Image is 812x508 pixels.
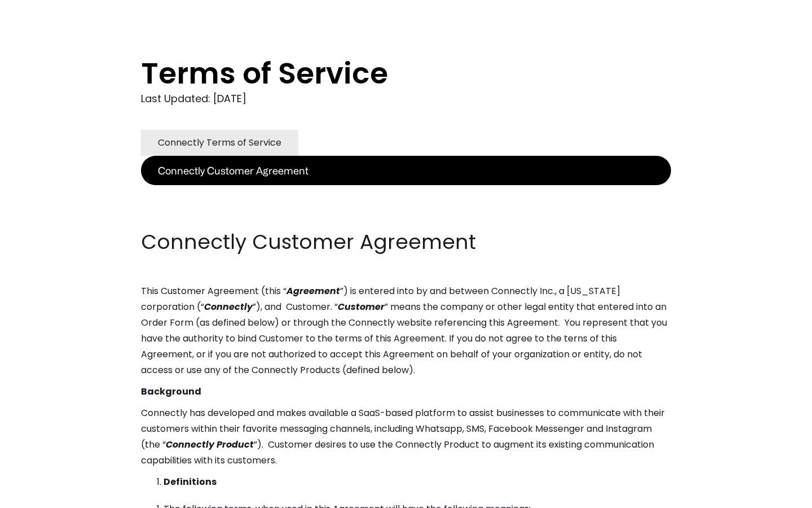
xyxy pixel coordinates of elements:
[141,185,671,201] p: ‍
[141,56,626,90] h1: Terms of Service
[141,385,201,398] strong: Background
[141,207,671,222] p: ‍
[204,300,253,313] em: Connectly
[141,405,671,468] p: Connectly has developed and makes available a SaaS-based platform to assist businesses to communi...
[141,228,671,256] h2: Connectly Customer Agreement
[338,300,385,313] em: Customer
[164,475,217,488] strong: Definitions
[23,488,68,504] ul: Language list
[286,284,340,297] em: Agreement
[166,438,254,451] em: Connectly Product
[11,487,68,504] aside: Language selected: English
[158,135,281,151] div: Connectly Terms of Service
[141,283,671,378] p: This Customer Agreement (this “ ”) is entered into by and between Connectly Inc., a [US_STATE] co...
[141,90,671,107] div: Last Updated: [DATE]
[158,163,308,178] div: Connectly Customer Agreement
